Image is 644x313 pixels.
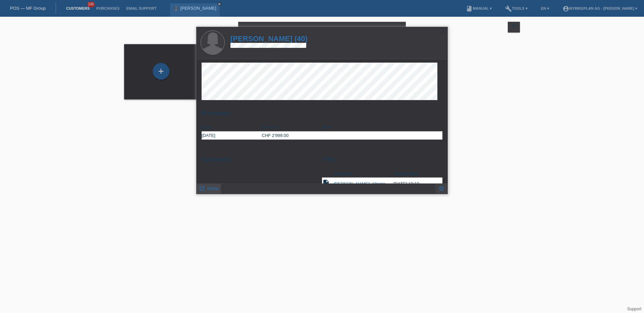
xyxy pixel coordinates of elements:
a: account_circleMybikeplan AG - [PERSON_NAME] ▾ [559,6,641,10]
th: Upload time [393,170,433,178]
th: Amount [262,124,322,132]
a: Email Support [123,6,160,10]
h2: Files [322,156,442,166]
a: close [217,2,222,6]
a: Support [627,307,641,311]
i: filter_list [510,23,518,30]
h2: Purchases [202,110,442,120]
i: star_border [438,185,445,192]
a: POS — MF Group [10,6,46,11]
a: [PERSON_NAME], Allegro Allcity Urban Wave.pdf [334,181,430,186]
span: 100 [87,2,95,7]
i: close [218,2,221,6]
a: star_border [438,185,445,194]
span: Show [207,186,219,191]
i: close [394,25,402,33]
h2: Comments [202,156,317,166]
a: Purchases [93,6,123,10]
td: [DATE] 10:19 [393,178,433,190]
td: [DATE] [202,132,262,140]
i: launch [199,185,205,191]
a: launch Show [199,184,219,192]
th: Note [322,124,442,132]
a: bookManual ▾ [463,6,495,10]
a: buildTools ▾ [502,6,531,10]
div: Add customer [153,66,169,77]
i: build [505,5,512,12]
a: Customers [63,6,93,10]
i: close [440,29,445,34]
input: Search... [238,22,406,37]
a: [PERSON_NAME] [180,6,216,11]
a: EN ▾ [538,6,552,10]
th: Date [202,124,262,132]
th: Filename [334,170,393,178]
td: CHF 2'999.00 [262,132,322,140]
i: account_circle [562,5,569,12]
a: [PERSON_NAME] (40) [230,34,308,43]
i: book [466,5,473,12]
i: insert_drive_file [322,179,330,187]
